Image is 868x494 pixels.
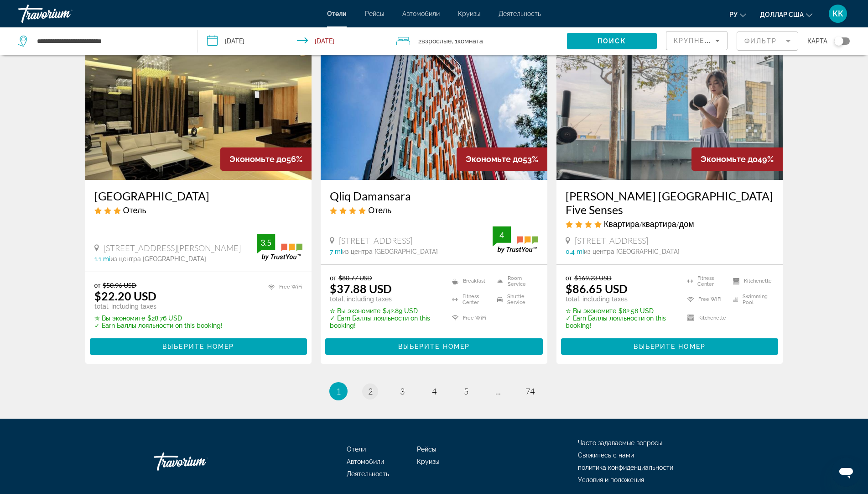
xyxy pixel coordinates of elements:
span: [STREET_ADDRESS][PERSON_NAME] [104,243,241,253]
span: [STREET_ADDRESS] [575,236,648,246]
p: total, including taxes [330,295,441,303]
button: Изменить язык [729,8,746,21]
a: Деятельность [347,470,389,478]
button: Travelers: 2 adults, 0 children [387,27,567,55]
p: total, including taxes [94,303,223,310]
del: $50.96 USD [103,281,136,289]
font: доллар США [760,11,804,18]
li: Room Service [493,274,538,288]
span: из центра [GEOGRAPHIC_DATA] [110,255,206,263]
button: Выберите номер [90,338,307,355]
a: Рейсы [417,446,436,453]
a: [GEOGRAPHIC_DATA] [94,189,303,203]
span: ... [495,386,501,396]
a: Отели [347,446,366,453]
span: Выберите номер [398,343,470,350]
span: ✮ Вы экономите [330,307,380,315]
h3: [PERSON_NAME] [GEOGRAPHIC_DATA] Five Senses [566,189,774,216]
del: $80.77 USD [338,274,372,282]
a: Автомобили [347,458,384,465]
span: Выберите номер [634,343,705,350]
span: 1.1 mi [94,255,110,263]
a: политика конфиденциальности [578,464,673,471]
p: $28.76 USD [94,315,223,322]
span: Поиск [598,37,626,45]
a: Круизы [458,10,480,17]
span: Комната [457,37,483,45]
a: Hotel image [321,34,547,180]
ins: $22.20 USD [94,289,156,303]
button: Меню пользователя [826,4,850,23]
span: от [566,274,572,282]
span: Крупнейшие сбережения [674,37,785,44]
a: Hotel image [85,34,312,180]
span: от [330,274,336,282]
span: из центра [GEOGRAPHIC_DATA] [584,248,680,255]
div: 56% [220,147,312,171]
span: 4 [432,386,437,396]
span: Взрослые [421,37,452,45]
button: Изменить валюту [760,8,812,21]
font: ру [729,11,738,18]
li: Shuttle Service [493,293,538,306]
button: Выберите номер [325,338,543,355]
p: $42.89 USD [330,307,441,315]
a: Автомобили [402,10,440,17]
mat-select: Sort by [674,35,720,46]
a: Деятельность [499,10,541,17]
span: ✮ Вы экономите [566,307,616,315]
span: , 1 [452,35,483,47]
span: Отель [123,205,146,215]
a: Выберите номер [90,341,307,351]
span: 2 [368,386,373,396]
span: Выберите номер [162,343,234,350]
li: Swimming Pool [728,293,774,306]
li: Kitchenette [728,274,774,288]
a: Рейсы [365,10,384,17]
span: Квартира/квартира/дом [604,219,694,229]
del: $169.23 USD [574,274,612,282]
span: 3 [400,386,405,396]
a: Выберите номер [325,341,543,351]
font: Круизы [417,458,439,465]
a: Часто задаваемые вопросы [578,439,662,447]
a: Выберите номер [561,341,779,351]
a: Условия и положения [578,476,644,483]
span: [STREET_ADDRESS] [339,236,412,246]
span: ✮ Вы экономите [94,315,145,322]
li: Free WiFi [264,281,302,293]
div: 4 star Apartment [566,219,774,229]
a: Отели [327,10,347,17]
div: 4 star Hotel [330,205,538,215]
span: 7 mi [330,248,342,255]
p: ✓ Earn Баллы лояльности on this booking! [94,322,223,329]
p: total, including taxes [566,295,676,303]
span: 1 [336,386,341,396]
img: trustyou-badge.svg [493,226,538,253]
div: 3.5 [257,237,275,248]
span: Отель [368,205,391,215]
li: Free WiFi [447,311,493,325]
img: Hotel image [556,34,783,180]
p: ✓ Earn Баллы лояльности on this booking! [330,315,441,329]
nav: Pagination [85,382,783,400]
button: Toggle map [827,37,850,45]
iframe: Кнопка запуска окна обмена сообщениями [832,457,861,487]
a: Свяжитесь с нами [578,452,634,459]
div: 49% [691,147,783,171]
span: 74 [525,386,535,396]
button: Выберите номер [561,338,779,355]
button: Поиск [567,33,657,49]
ins: $86.65 USD [566,282,628,295]
span: Экономьте до [466,154,523,164]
